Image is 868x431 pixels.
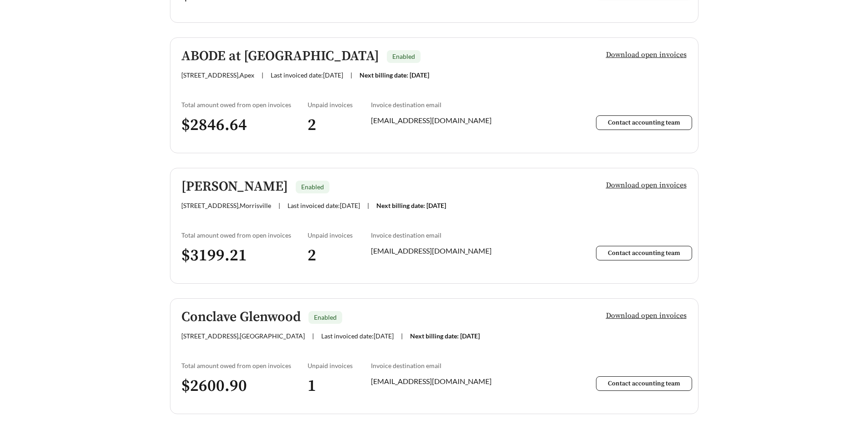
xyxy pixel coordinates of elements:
[367,202,369,209] span: |
[350,71,352,79] span: |
[371,231,560,239] div: Invoice destination email
[608,119,680,127] span: Contact accounting team
[278,202,280,209] span: |
[308,376,371,396] h3: 1
[376,202,446,209] span: Next billing date: [DATE]
[308,245,371,266] h3: 2
[170,37,699,153] a: ABODE at [GEOGRAPHIC_DATA]Enabled[STREET_ADDRESS],Apex|Last invoiced date:[DATE]|Next billing dat...
[596,115,692,130] button: Contact accounting team
[371,362,560,369] div: Invoice destination email
[312,332,314,340] span: |
[608,379,680,388] span: Contact accounting team
[608,249,680,257] span: Contact accounting team
[308,231,371,239] div: Unpaid invoices
[606,310,687,321] span: Download open invoices
[271,71,343,79] span: Last invoiced date: [DATE]
[181,332,305,340] span: [STREET_ADDRESS] , [GEOGRAPHIC_DATA]
[371,376,560,387] div: [EMAIL_ADDRESS][DOMAIN_NAME]
[371,115,560,126] div: [EMAIL_ADDRESS][DOMAIN_NAME]
[170,168,699,284] a: [PERSON_NAME]Enabled[STREET_ADDRESS],Morrisville|Last invoiced date:[DATE]|Next billing date: [DA...
[308,362,371,369] div: Unpaid invoices
[401,332,403,340] span: |
[181,245,308,266] h3: $ 3199.21
[606,180,687,191] span: Download open invoices
[314,313,337,321] span: Enabled
[181,362,308,369] div: Total amount owed from open invoices
[288,202,360,209] span: Last invoiced date: [DATE]
[181,179,288,194] h5: [PERSON_NAME]
[606,49,687,60] span: Download open invoices
[599,308,687,327] button: Download open invoices
[410,332,480,340] span: Next billing date: [DATE]
[360,71,429,79] span: Next billing date: [DATE]
[181,202,271,209] span: [STREET_ADDRESS] , Morrisville
[596,246,692,260] button: Contact accounting team
[301,183,324,191] span: Enabled
[392,52,415,60] span: Enabled
[308,101,371,109] div: Unpaid invoices
[181,101,308,109] div: Total amount owed from open invoices
[181,115,308,135] h3: $ 2846.64
[262,71,263,79] span: |
[599,177,687,197] button: Download open invoices
[181,231,308,239] div: Total amount owed from open invoices
[308,115,371,135] h3: 2
[321,332,394,340] span: Last invoiced date: [DATE]
[371,245,560,256] div: [EMAIL_ADDRESS][DOMAIN_NAME]
[181,376,308,396] h3: $ 2600.90
[596,376,692,391] button: Contact accounting team
[371,101,560,109] div: Invoice destination email
[599,47,687,66] button: Download open invoices
[181,310,301,325] h5: Conclave Glenwood
[181,49,379,64] h5: ABODE at [GEOGRAPHIC_DATA]
[181,71,254,79] span: [STREET_ADDRESS] , Apex
[170,298,699,414] a: Conclave GlenwoodEnabled[STREET_ADDRESS],[GEOGRAPHIC_DATA]|Last invoiced date:[DATE]|Next billing...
